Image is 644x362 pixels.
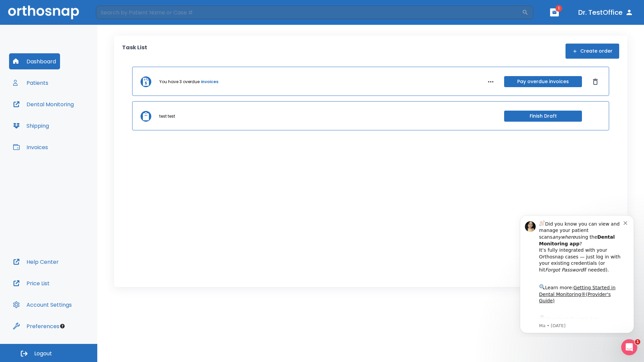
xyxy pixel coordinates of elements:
[510,209,644,337] iframe: Intercom notifications message
[29,107,89,119] a: App Store
[114,10,119,16] button: Dismiss notification
[9,75,52,91] button: Patients
[9,318,63,334] button: Preferences
[566,44,619,59] button: Create order
[555,5,562,12] span: 1
[635,339,640,345] span: 1
[9,96,78,112] button: Dental Monitoring
[159,113,175,119] p: test test
[122,44,147,59] p: Task List
[9,118,53,134] button: Shipping
[504,76,582,87] button: Pay overdue invoices
[590,76,601,87] button: Dismiss
[621,339,637,355] iframe: Intercom live chat
[29,105,114,139] div: Download the app: | ​ Let us know if you need help getting started!
[9,297,76,313] button: Account Settings
[576,6,636,18] button: Dr. TestOffice
[504,111,582,122] button: Finish Draft
[9,254,63,270] button: Help Center
[29,114,114,120] p: Message from Ma, sent 5w ago
[9,139,52,155] button: Invoices
[9,275,54,291] button: Price List
[8,5,79,19] img: Orthosnap
[59,323,65,329] div: Tooltip anchor
[9,53,60,69] button: Dashboard
[201,79,218,85] a: invoices
[34,350,52,357] span: Logout
[96,6,522,19] input: Search by Patient Name or Case #
[159,79,200,85] p: You have 3 overdue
